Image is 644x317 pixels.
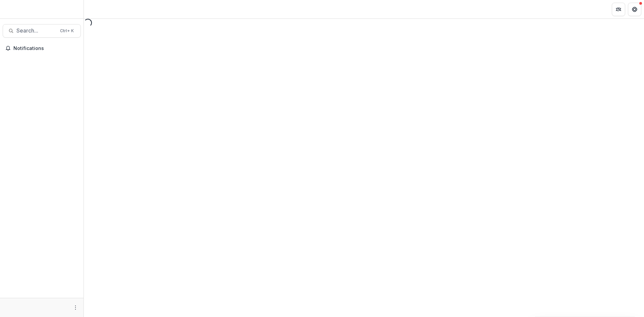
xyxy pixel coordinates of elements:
[13,46,78,51] span: Notifications
[628,3,641,16] button: Get Help
[59,27,75,35] div: Ctrl + K
[16,28,56,34] span: Search...
[3,24,81,38] button: Search...
[3,43,81,54] button: Notifications
[612,3,625,16] button: Partners
[71,304,79,312] button: More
